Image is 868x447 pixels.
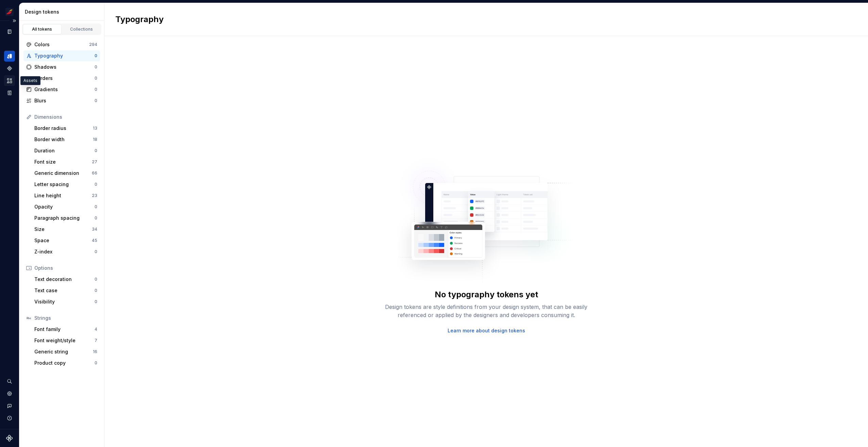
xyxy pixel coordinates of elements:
a: Text case0 [32,285,100,296]
h2: Typography [115,14,164,25]
div: 0 [95,148,97,153]
a: Learn more about design tokens [448,327,525,334]
div: No typography tokens yet [435,289,538,300]
a: Typography0 [23,50,100,61]
div: Design tokens [25,9,101,15]
button: Search ⌘K [4,376,15,387]
div: Storybook stories [4,87,15,98]
div: 0 [95,182,97,187]
div: Text decoration [34,276,95,283]
div: Options [34,265,97,271]
a: Opacity0 [32,201,100,212]
div: Z-index [34,248,95,255]
div: Typography [34,52,95,59]
a: Generic string16 [32,346,100,357]
a: Borders0 [23,73,100,84]
div: 0 [95,87,97,92]
div: Duration [34,147,95,154]
a: Z-index0 [32,246,100,257]
div: Visibility [34,298,95,305]
div: 27 [92,159,97,165]
div: 0 [95,277,97,282]
div: 23 [92,193,97,198]
div: Paragraph spacing [34,215,95,221]
img: 55604660-494d-44a9-beb2-692398e9940a.png [5,8,14,16]
div: Gradients [34,86,95,93]
a: Duration0 [32,145,100,156]
div: Font size [34,159,92,165]
div: Font weight/style [34,337,95,344]
a: Letter spacing0 [32,179,100,190]
a: Visibility0 [32,296,100,307]
a: Border radius13 [32,123,100,134]
div: Opacity [34,203,95,210]
a: Colors294 [23,39,100,50]
svg: Supernova Logo [6,435,13,442]
div: Border width [34,136,93,143]
a: Product copy0 [32,358,100,368]
div: 66 [92,170,97,176]
a: Blurs0 [23,95,100,106]
div: 7 [95,338,97,343]
div: 4 [95,327,97,332]
div: Font family [34,326,95,333]
div: Product copy [34,360,95,366]
div: 294 [89,42,97,47]
a: Generic dimension66 [32,168,100,179]
div: Size [34,226,92,233]
a: Font size27 [32,156,100,167]
div: 0 [95,98,97,103]
a: Components [4,63,15,74]
div: Colors [34,41,89,48]
div: Blurs [34,97,95,104]
div: Assets [20,76,40,85]
div: 0 [95,204,97,210]
div: 16 [93,349,97,354]
div: Shadows [34,64,95,70]
a: Assets [4,75,15,86]
div: 0 [95,360,97,366]
button: Expand sidebar [10,16,19,26]
a: Settings [4,388,15,399]
a: Font weight/style7 [32,335,100,346]
div: 0 [95,76,97,81]
a: Gradients0 [23,84,100,95]
div: Line height [34,192,92,199]
button: Contact support [4,400,15,411]
a: Font family4 [32,324,100,335]
div: 0 [95,53,97,59]
div: Border radius [34,125,93,132]
div: Borders [34,75,95,82]
div: 18 [93,137,97,142]
div: All tokens [25,27,59,32]
div: 0 [95,215,97,221]
div: 34 [92,227,97,232]
div: Space [34,237,92,244]
a: Documentation [4,26,15,37]
div: Dimensions [34,114,97,120]
a: Border width18 [32,134,100,145]
div: Generic dimension [34,170,92,177]
div: Design tokens are style definitions from your design system, that can be easily referenced or app... [378,303,595,319]
div: 0 [95,299,97,304]
a: Text decoration0 [32,274,100,285]
div: 13 [93,126,97,131]
div: 45 [92,238,97,243]
a: Size34 [32,224,100,235]
div: Generic string [34,348,93,355]
div: Text case [34,287,95,294]
div: Letter spacing [34,181,95,188]
div: Strings [34,315,97,321]
div: 0 [95,288,97,293]
a: Space45 [32,235,100,246]
a: Paragraph spacing0 [32,213,100,223]
a: Design tokens [4,51,15,62]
